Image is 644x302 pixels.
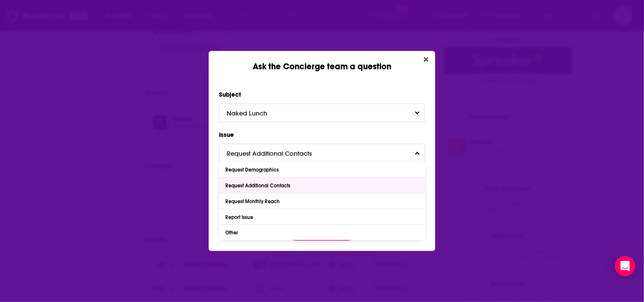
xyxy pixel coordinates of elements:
label: Issue [219,129,425,140]
span: Naked Lunch [227,109,285,117]
div: Other [225,230,240,236]
button: Naked LunchToggle Pronoun Dropdown [219,104,425,122]
div: Request Additional Contacts [225,183,292,189]
div: Open Intercom Messenger [615,256,635,276]
label: Subject [219,89,425,100]
div: Ask the Concierge team a question [209,51,435,72]
span: Request Additional Contacts [227,149,329,157]
div: Request Demographics [225,167,281,173]
div: Request Monthly Reach [225,198,282,204]
button: Close [420,54,432,65]
div: Report Issue [225,214,255,220]
button: Request Additional ContactsToggle Pronoun Dropdown [219,144,425,162]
